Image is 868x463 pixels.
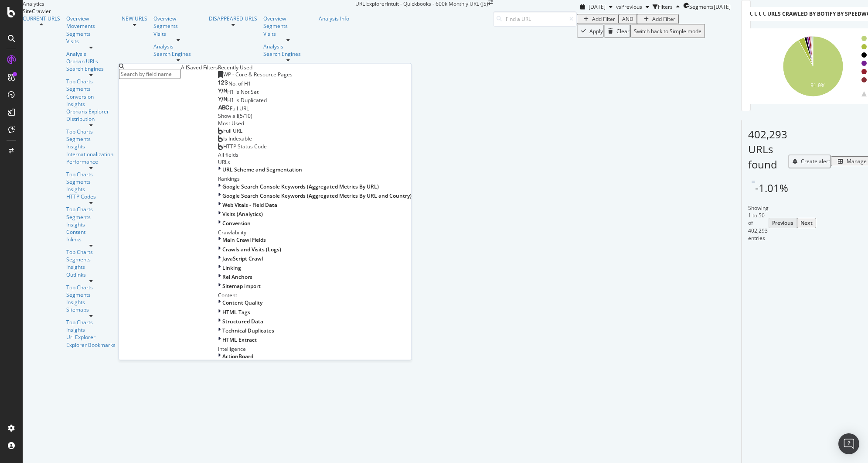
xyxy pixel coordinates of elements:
span: Is Indexable [223,134,252,142]
div: Open Intercom Messenger [838,433,859,454]
span: WP - Core & Resource Pages [223,71,293,78]
button: Switch back to Simple mode [630,24,705,38]
div: Url Explorer [66,333,116,341]
button: Next [797,218,816,228]
div: Most Used [218,120,412,127]
a: Segments [263,22,313,30]
a: Search Engines [153,50,203,58]
div: SiteCrawler [23,7,355,15]
a: Analysis [66,50,116,58]
div: Add Filter [592,15,615,23]
a: Insights [66,263,116,271]
a: Segments [153,22,203,30]
a: Top Charts [66,171,116,178]
img: Equal [752,181,755,183]
a: Insights [66,100,116,108]
div: Create alert [801,158,830,165]
span: JavaScript Crawl [222,254,263,262]
a: Search Engines [263,50,313,58]
a: Insights [66,221,116,228]
div: Showing 1 to 50 of 402,293 entries [748,204,769,242]
a: CURRENT URLS [23,15,60,22]
button: Apply [577,24,604,38]
a: Analysis [263,43,313,50]
span: 402,293 URLs found [748,127,787,171]
div: URLs [218,158,412,166]
a: Segments [66,135,116,143]
a: Top Charts [66,319,116,326]
div: Segments [66,30,116,38]
div: All fields [218,151,412,158]
a: NEW URLS [122,15,147,22]
span: Technical Duplicates [222,326,274,334]
div: -1.01% [755,181,788,195]
a: Distribution [66,115,116,123]
button: Create alert [788,154,831,168]
div: Analysis Info [319,15,349,22]
div: All [181,64,187,71]
div: Recently Used [218,64,412,71]
a: Overview [263,15,313,22]
button: Add Filter [637,14,679,24]
a: Analysis [153,43,203,50]
a: Inlinks [66,236,116,243]
a: Top Charts [66,248,116,256]
span: Full URL [230,105,249,112]
div: Switch back to Simple mode [634,27,701,35]
a: Content [66,228,116,236]
div: Top Charts [66,206,116,213]
a: Overview [153,15,203,22]
span: URL Scheme and Segmentation [222,166,302,173]
span: Sitemap import [222,282,261,290]
div: AND [622,15,633,23]
div: Crawlability [218,229,412,236]
a: Visits [66,38,116,45]
span: H1 is Duplicated [227,96,267,104]
a: Visits [263,30,313,38]
div: ( 5 / 10 ) [238,112,252,120]
a: Visits [153,30,203,38]
span: Visits (Analytics) [222,210,263,217]
span: vs [616,3,621,10]
span: HTML Tags [222,308,250,316]
a: DISAPPEARED URLS [209,15,257,22]
a: HTTP Codes [66,193,116,200]
a: Insights [66,185,116,193]
div: Previous [772,219,793,226]
a: Conversion [66,93,116,100]
div: Top Charts [66,284,116,291]
div: Saved Filters [187,64,218,71]
span: No. of H1 [228,80,251,87]
span: Content Quality [222,299,262,306]
a: Performance [66,158,116,165]
a: Insights [66,326,116,333]
a: Search Engines [66,65,116,72]
a: Orphans Explorer [66,108,116,115]
div: [DATE] [714,3,731,10]
div: Internationalization [66,151,116,158]
span: Google Search Console Keywords (Aggregated Metrics By URL and Country) [222,192,412,199]
span: Main Crawl Fields [222,236,266,244]
span: Google Search Console Keywords (Aggregated Metrics By URL) [222,182,379,190]
a: Insights [66,298,116,306]
a: Top Charts [66,78,116,85]
span: Structured Data [222,317,263,325]
button: Previous [769,218,797,228]
a: Segments [66,85,116,93]
a: Segments [66,178,116,185]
